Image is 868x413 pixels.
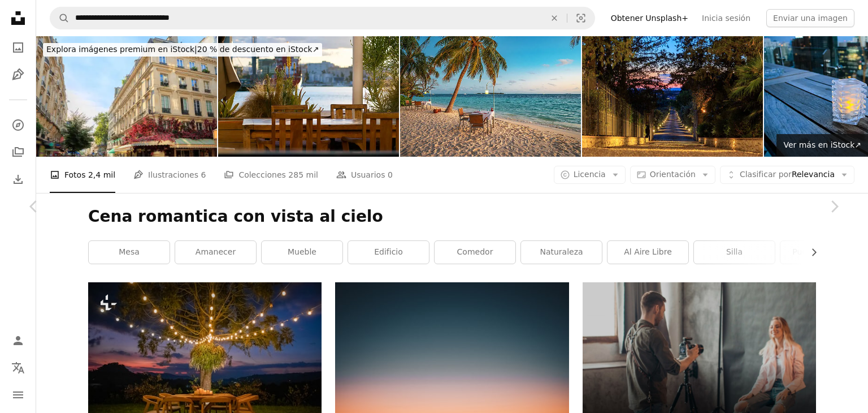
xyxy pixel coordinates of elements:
[650,170,696,179] span: Orientación
[630,166,715,184] button: Orientación
[388,169,393,181] span: 0
[400,36,581,157] img: Romantic sunset dinner on the tropical paradise beach
[262,241,342,264] a: Mueble
[7,63,29,86] a: Ilustraciones
[695,9,757,27] a: Inicia sesión
[348,241,429,264] a: edificio
[88,355,322,365] a: Una mesa y sillas bajo un árbol con luces
[780,241,861,264] a: puesta del sol
[201,169,206,181] span: 6
[46,45,197,54] span: Explora imágenes premium en iStock |
[7,141,29,164] a: Colecciones
[88,206,816,227] h1: Cena romantica con vista al cielo
[288,169,318,181] span: 285 mil
[46,45,319,54] span: 20 % de descuento en iStock ↗
[720,166,854,184] button: Clasificar porRelevancia
[521,241,602,264] a: naturaleza
[582,36,763,157] img: Camino romántico toscano al atardecer
[175,241,256,264] a: amanecer
[776,134,868,157] a: Ver más en iStock↗
[7,329,29,352] a: Iniciar sesión / Registrarse
[218,36,399,157] img: Terraza junto al mar con mesa de comedor de madera al atardecer
[542,7,567,29] button: Borrar
[574,170,606,179] span: Licencia
[7,384,29,406] button: Menú
[7,114,29,136] a: Explorar
[7,36,29,59] a: Fotos
[607,241,688,264] a: al aire libre
[36,36,217,157] img: Sidewalk cafe in Paris, France
[567,7,594,29] button: Búsqueda visual
[50,7,595,29] form: Encuentra imágenes en todo el sitio
[36,36,329,63] a: Explora imágenes premium en iStock|20 % de descuento en iStock↗
[336,157,393,193] a: Usuarios 0
[133,157,206,193] a: Ilustraciones 6
[800,152,868,261] a: Siguiente
[89,241,170,264] a: mesa
[554,166,626,184] button: Licencia
[740,169,835,180] span: Relevancia
[740,170,792,179] span: Clasificar por
[766,9,854,27] button: Enviar una imagen
[224,157,318,193] a: Colecciones 285 mil
[604,9,695,27] a: Obtener Unsplash+
[435,241,515,264] a: comedor
[783,140,861,149] span: Ver más en iStock ↗
[50,7,70,29] button: Buscar en Unsplash
[7,356,29,379] button: Idioma
[694,241,775,264] a: silla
